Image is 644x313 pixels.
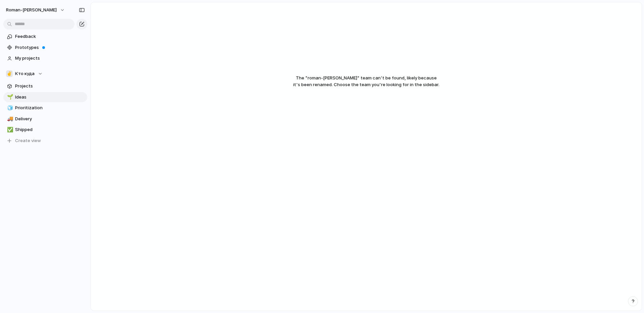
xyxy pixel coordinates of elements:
[3,103,87,113] a: 🧊Prioritization
[7,93,12,101] div: 🌱
[6,7,57,13] span: roman-[PERSON_NAME]
[3,125,87,135] a: ✅Shipped
[15,70,35,77] span: Кто куда
[7,104,12,112] div: 🧊
[3,69,87,79] button: ✌️Кто куда
[15,126,85,133] span: Shipped
[6,105,13,111] button: 🧊
[15,116,85,122] span: Delivery
[15,55,85,62] span: My projects
[6,94,13,101] button: 🌱
[6,70,13,77] div: ✌️
[6,116,13,122] button: 🚚
[3,5,68,15] button: roman-[PERSON_NAME]
[3,43,87,53] a: Prototypes
[15,44,85,51] span: Prototypes
[3,81,87,91] a: Projects
[3,136,87,146] button: Create view
[15,83,85,89] span: Projects
[257,75,475,88] span: The " roman-[PERSON_NAME] " team can't be found, likely because it's been renamed. Choose the tea...
[3,92,87,102] a: 🌱Ideas
[15,94,85,101] span: Ideas
[15,105,85,111] span: Prioritization
[15,33,85,40] span: Feedback
[3,114,87,124] a: 🚚Delivery
[3,53,87,63] a: My projects
[15,137,41,144] span: Create view
[7,126,12,134] div: ✅
[3,32,87,42] a: Feedback
[7,115,12,123] div: 🚚
[6,126,13,133] button: ✅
